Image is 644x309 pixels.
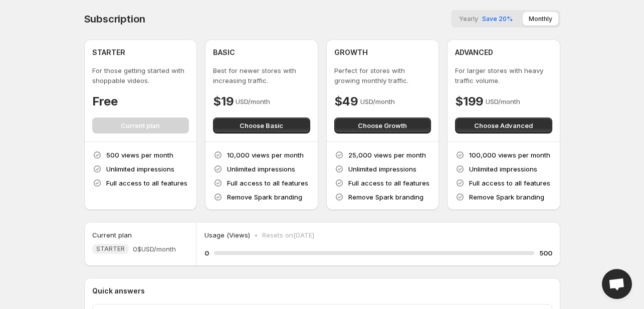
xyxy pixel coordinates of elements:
[455,93,484,109] h4: $199
[213,93,234,109] h4: $19
[486,96,520,106] p: USD/month
[92,286,552,296] p: Quick answers
[92,93,118,109] h4: Free
[334,47,368,57] h4: GROWTH
[106,150,173,160] p: 500 views per month
[227,178,308,188] p: Full access to all features
[602,269,632,299] div: Open chat
[92,65,189,85] p: For those getting started with shoppable videos.
[106,178,187,188] p: Full access to all features
[459,15,478,22] span: Yearly
[474,120,533,130] span: Choose Advanced
[455,117,552,133] button: Choose Advanced
[453,12,519,25] button: YearlySave 20%
[469,178,550,188] p: Full access to all features
[133,244,176,254] span: 0$ USD/month
[360,96,395,106] p: USD/month
[204,230,250,240] p: Usage (Views)
[334,93,358,109] h4: $49
[358,120,407,130] span: Choose Growth
[92,47,125,57] h4: STARTER
[213,117,310,133] button: Choose Basic
[348,150,426,160] p: 25,000 views per month
[92,230,132,240] h5: Current plan
[455,47,493,57] h4: ADVANCED
[469,164,537,174] p: Unlimited impressions
[227,164,295,174] p: Unlimited impressions
[213,47,235,57] h4: BASIC
[96,245,125,253] span: STARTER
[469,192,544,202] p: Remove Spark branding
[348,164,416,174] p: Unlimited impressions
[240,120,283,130] span: Choose Basic
[262,230,314,240] p: Resets on [DATE]
[213,65,310,85] p: Best for newer stores with increasing traffic.
[348,178,430,188] p: Full access to all features
[106,164,174,174] p: Unlimited impressions
[84,13,146,25] h4: Subscription
[469,150,550,160] p: 100,000 views per month
[334,65,432,85] p: Perfect for stores with growing monthly traffic.
[254,230,258,240] p: •
[539,248,552,258] h5: 500
[227,150,304,160] p: 10,000 views per month
[236,96,270,106] p: USD/month
[204,248,209,258] h5: 0
[482,15,513,22] span: Save 20%
[227,192,302,202] p: Remove Spark branding
[523,12,558,25] button: Monthly
[334,117,432,133] button: Choose Growth
[455,65,552,85] p: For larger stores with heavy traffic volume.
[348,192,423,202] p: Remove Spark branding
